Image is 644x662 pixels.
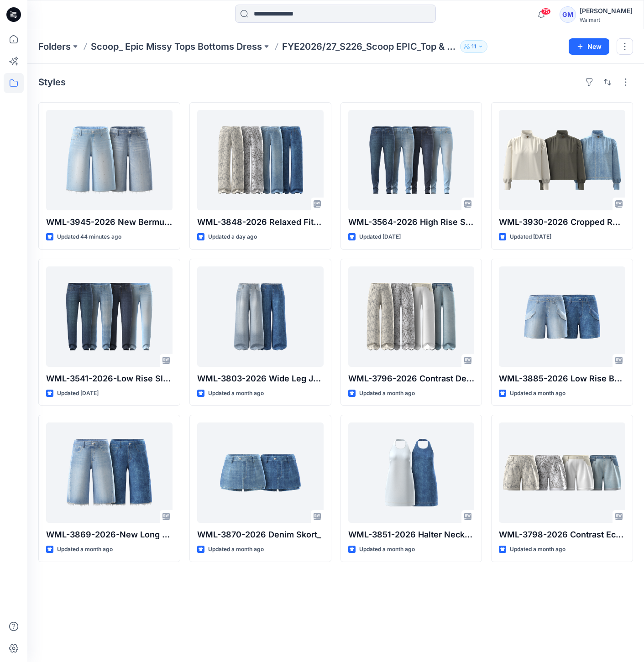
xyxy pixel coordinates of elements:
[46,266,173,367] a: WML-3541-2026-Low Rise Slim Jeans
[91,40,262,53] a: Scoop_ Epic Missy Tops Bottoms Dress
[499,216,625,229] p: WML-3930-2026 Cropped Ruched Jacket
[510,389,565,398] p: Updated a month ago
[197,110,324,210] a: WML-3848-2026 Relaxed Fit Jeans
[46,528,173,541] p: WML-3869-2026-New Long Shorts
[541,8,551,15] span: 75
[46,110,173,210] a: WML-3945-2026 New Bermuda Shorts Rhine Stones
[208,389,264,398] p: Updated a month ago
[57,389,99,398] p: Updated [DATE]
[38,40,71,53] a: Folders
[569,38,609,55] button: New
[471,42,476,52] p: 11
[499,372,625,385] p: WML-3885-2026 Low Rise Boxy Fit Short
[197,266,324,367] a: WML-3803-2026 Wide Leg Jeans w Frayed WB
[197,528,324,541] p: WML-3870-2026 Denim Skort_
[57,232,121,242] p: Updated 44 minutes ago
[460,40,487,53] button: 11
[38,77,66,88] h4: Styles
[197,422,324,523] a: WML-3870-2026 Denim Skort_
[348,266,475,367] a: WML-3796-2026 Contrast Denim Pant
[46,216,173,229] p: WML-3945-2026 New Bermuda Shorts Rhine Stones
[282,40,456,53] p: FYE2026/27_S226_Scoop EPIC_Top & Bottom
[510,545,565,554] p: Updated a month ago
[359,232,401,242] p: Updated [DATE]
[348,110,475,210] a: WML-3564-2026 High Rise Skinny Jeans
[560,6,576,23] div: GM
[499,422,625,523] a: WML-3798-2026 Contrast Ecru Shorts
[499,528,625,541] p: WML-3798-2026 Contrast Ecru Shorts
[208,545,264,554] p: Updated a month ago
[499,110,625,210] a: WML-3930-2026 Cropped Ruched Jacket
[57,545,113,554] p: Updated a month ago
[348,528,475,541] p: WML-3851-2026 Halter Neck Mini Dress
[359,389,415,398] p: Updated a month ago
[197,372,324,385] p: WML-3803-2026 Wide Leg Jeans w Frayed WB
[348,422,475,523] a: WML-3851-2026 Halter Neck Mini Dress
[580,5,633,16] div: [PERSON_NAME]
[359,545,415,554] p: Updated a month ago
[348,216,475,229] p: WML-3564-2026 High Rise Skinny Jeans
[197,216,324,229] p: WML-3848-2026 Relaxed Fit Jeans
[208,232,257,242] p: Updated a day ago
[510,232,551,242] p: Updated [DATE]
[46,372,173,385] p: WML-3541-2026-Low Rise Slim Jeans
[348,372,475,385] p: WML-3796-2026 Contrast Denim Pant
[499,266,625,367] a: WML-3885-2026 Low Rise Boxy Fit Short
[46,422,173,523] a: WML-3869-2026-New Long Shorts
[580,16,633,23] div: Walmart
